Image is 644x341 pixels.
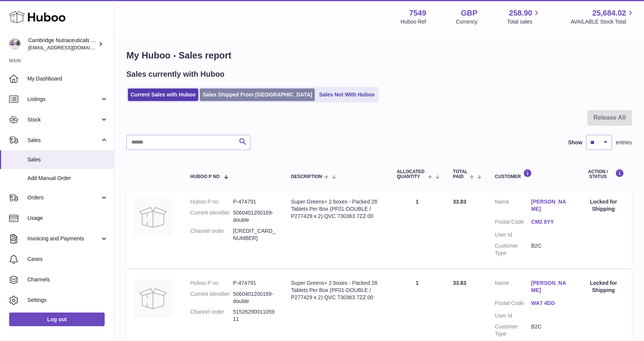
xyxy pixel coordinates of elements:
div: Cambridge Nutraceuticals Ltd [28,37,97,51]
div: Locked for Shipping [583,279,624,294]
div: Super Greens+ 2 boxes - Packed 28 Tablets Per Box (PF01-DOUBLE / P277429 x 2) QVC 730363 7ZZ 00 [291,279,382,301]
dt: Current identifier [190,209,233,224]
span: Total sales [507,18,541,25]
dt: Customer Type [495,323,531,338]
dd: B2C [531,242,567,257]
a: [PERSON_NAME] [531,198,567,213]
dt: Huboo P no [190,279,233,287]
a: [PERSON_NAME] [531,279,567,294]
label: Show [568,139,582,146]
a: 258.90 Total sales [507,8,541,25]
div: Super Greens+ 2 boxes - Packed 28 Tablets Per Box (PF01-DOUBLE / P277429 x 2) QVC 730363 7ZZ 00 [291,198,382,220]
h2: Sales currently with Huboo [126,69,225,79]
dt: Channel order [190,308,233,323]
dt: User Id [495,231,531,238]
dt: Current identifier [190,290,233,305]
dt: Postal Code [495,218,531,227]
dd: [CREDIT_CARD_NUMBER] [233,227,276,242]
a: CM2 8YY [531,218,567,226]
dd: P-474791 [233,279,276,287]
a: Log out [9,313,105,326]
div: Action / Status [583,169,624,179]
span: Usage [27,215,108,222]
dd: 5152629001105911 [233,308,276,323]
span: AVAILABLE Stock Total [571,18,635,25]
div: Currency [456,18,478,25]
div: Huboo Ref [401,18,426,25]
a: 25,684.02 AVAILABLE Stock Total [571,8,635,25]
dt: Huboo P no [190,198,233,205]
dd: 5060401200169-double [233,209,276,224]
dt: Customer Type [495,242,531,257]
span: Settings [27,297,108,304]
strong: 7549 [409,8,426,18]
dt: Name [495,279,531,296]
img: no-photo.jpg [134,279,172,317]
a: Sales Not With Huboo [316,88,377,101]
div: Locked for Shipping [583,198,624,213]
div: Customer [495,169,567,179]
span: Invoicing and Payments [27,235,100,242]
span: Stock [27,116,100,123]
td: 1 [389,191,445,268]
span: entries [616,139,632,146]
a: WA7 4DD [531,300,567,307]
span: Cases [27,256,108,263]
span: Total paid [453,169,468,179]
dt: Channel order [190,227,233,242]
span: [EMAIL_ADDRESS][DOMAIN_NAME] [28,44,112,51]
a: Current Sales with Huboo [128,88,198,101]
span: 25,684.02 [592,8,626,18]
img: qvc@camnutra.com [9,38,21,50]
span: Listings [27,96,100,103]
dt: Name [495,198,531,215]
span: Description [291,174,322,179]
dd: 5060401200169-double [233,290,276,305]
span: Orders [27,194,100,201]
span: 33.83 [453,199,466,205]
h1: My Huboo - Sales report [126,49,632,62]
dd: B2C [531,323,567,338]
dt: Postal Code [495,300,531,309]
span: Channels [27,276,108,283]
span: Huboo P no [190,174,220,179]
span: Add Manual Order [27,175,108,182]
span: 258.90 [509,8,532,18]
dt: User Id [495,312,531,319]
span: Sales [27,156,108,163]
span: 33.83 [453,280,466,286]
span: ALLOCATED Quantity [397,169,426,179]
strong: GBP [461,8,477,18]
a: Sales Shipped From [GEOGRAPHIC_DATA] [200,88,315,101]
span: Sales [27,137,100,144]
img: no-photo.jpg [134,198,172,236]
dd: P-474791 [233,198,276,205]
span: My Dashboard [27,75,108,82]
